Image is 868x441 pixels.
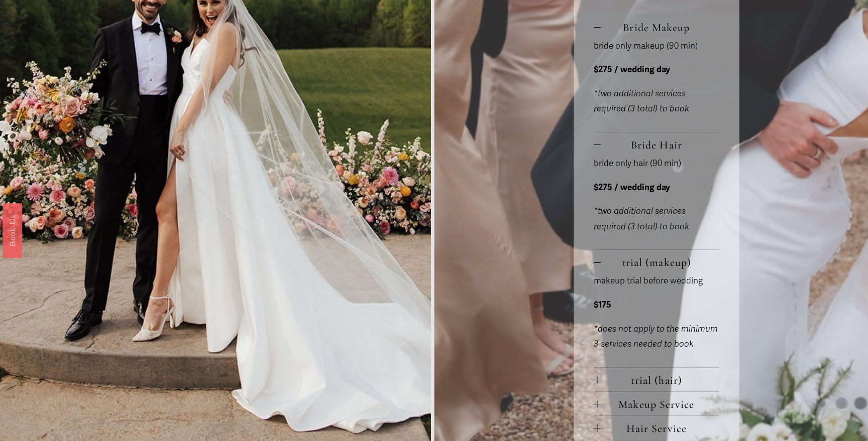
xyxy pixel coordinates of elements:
div: Bride Hair [594,156,720,249]
span: Makeup Service [601,398,720,411]
p: makeup trial before wedding [594,273,720,289]
button: trial (makeup) [594,250,720,273]
button: Bride Hair [594,132,720,156]
strong: $175 [594,300,611,310]
p: bride only hair (90 min) [594,156,720,172]
span: trial (makeup) [601,256,720,269]
span: trial (hair) [601,374,720,387]
em: *does not apply to the minimum 3-services needed to book [594,324,718,350]
strong: $275 / wedding day [594,182,670,193]
em: *two additional services required (3 total) to book [594,88,689,114]
strong: $275 / wedding day [594,64,670,75]
em: *two additional services required (3 total) to book [594,206,689,232]
button: Hair Service [594,416,720,439]
div: Bride Makeup [594,39,720,132]
button: Makeup Service [594,392,720,415]
button: trial (hair) [594,368,720,391]
p: bride only makeup (90 min) [594,39,720,54]
button: Bride Makeup [594,15,720,39]
div: trial (makeup) [594,273,720,367]
span: Bride Hair [601,138,720,152]
span: Hair Service [601,422,720,435]
span: Bride Makeup [601,21,720,34]
a: Book Us [3,203,22,257]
